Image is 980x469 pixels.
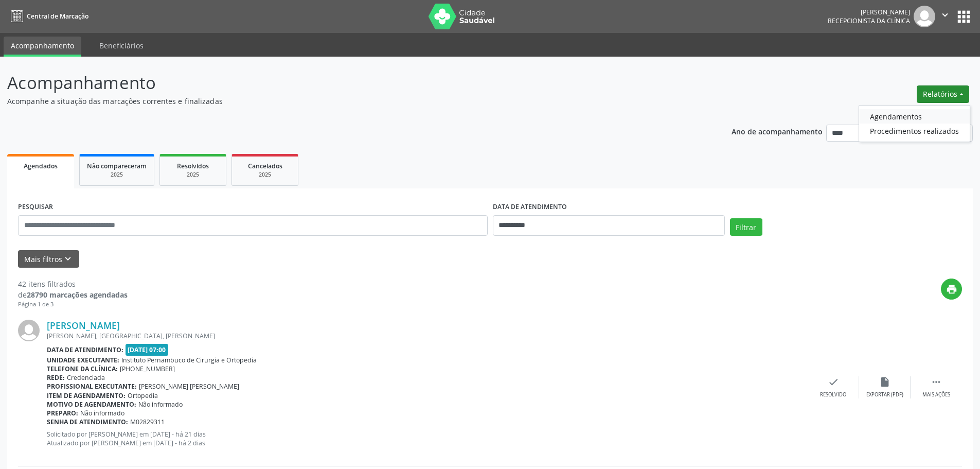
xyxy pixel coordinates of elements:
[80,409,124,418] span: Não informado
[7,70,683,96] p: Acompanhamento
[859,109,970,124] a: Agendamentos
[820,391,846,398] div: Resolvido
[7,96,683,107] p: Acompanhe a situação das marcações correntes e finalizadas
[126,344,169,356] span: [DATE] 07:00
[128,391,158,400] span: Ortopedia
[18,199,53,215] label: PESQUISAR
[138,400,183,409] span: Não informado
[47,391,126,400] b: Item de agendamento:
[7,8,88,25] a: Central de Marcação
[92,37,151,55] a: Beneficiários
[62,253,74,265] i: keyboard_arrow_down
[27,12,88,21] span: Central de Marcação
[47,345,123,354] b: Data de atendimento:
[177,162,209,170] span: Resolvidos
[939,9,951,21] i: 
[493,199,567,215] label: DATA DE ATENDIMENTO
[18,250,79,268] button: Mais filtroskeyboard_arrow_down
[47,400,136,409] b: Motivo de agendamento:
[955,8,973,26] button: apps
[130,418,165,426] span: M02829311
[828,376,839,388] i: check
[859,124,970,138] a: Procedimentos realizados
[47,356,119,364] b: Unidade executante:
[47,418,128,426] b: Senha de atendimento:
[866,391,903,398] div: Exportar (PDF)
[167,171,219,179] div: 2025
[935,6,955,27] button: 
[248,162,282,170] span: Cancelados
[24,162,58,170] span: Agendados
[47,409,78,418] b: Preparo:
[18,300,128,309] div: Página 1 de 3
[121,356,257,364] span: Instituto Pernambuco de Cirurgia e Ortopedia
[47,320,120,331] a: [PERSON_NAME]
[18,279,128,289] div: 42 itens filtrados
[18,289,128,300] div: de
[67,373,105,382] span: Credenciada
[914,6,935,27] img: img
[239,171,291,179] div: 2025
[946,284,957,295] i: print
[732,125,823,137] p: Ano de acompanhamento
[87,171,147,179] div: 2025
[879,376,890,388] i: insert_drive_file
[931,376,942,388] i: 
[4,37,81,57] a: Acompanhamento
[828,8,910,16] div: [PERSON_NAME]
[47,373,65,382] b: Rede:
[47,332,808,340] div: [PERSON_NAME], [GEOGRAPHIC_DATA], [PERSON_NAME]
[917,85,969,103] button: Relatórios
[941,279,962,300] button: print
[120,364,175,373] span: [PHONE_NUMBER]
[828,16,910,25] span: Recepcionista da clínica
[859,105,970,142] ul: Relatórios
[139,382,239,391] span: [PERSON_NAME] [PERSON_NAME]
[87,162,147,170] span: Não compareceram
[27,290,128,300] strong: 28790 marcações agendadas
[47,382,137,391] b: Profissional executante:
[47,364,118,373] b: Telefone da clínica:
[18,320,40,341] img: img
[730,218,762,236] button: Filtrar
[47,430,808,447] p: Solicitado por [PERSON_NAME] em [DATE] - há 21 dias Atualizado por [PERSON_NAME] em [DATE] - há 2...
[922,391,950,398] div: Mais ações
